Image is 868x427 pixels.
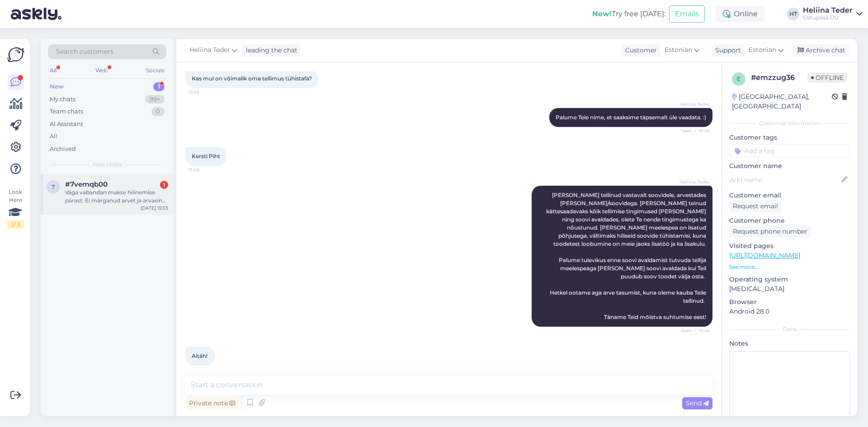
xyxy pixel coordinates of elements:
a: Heliina TederOstupesa OÜ [803,7,863,21]
div: 1 [160,181,168,189]
span: Offline [807,73,847,83]
div: Extra [729,325,850,333]
p: See more ... [729,263,850,271]
span: Heliina Teder [676,101,710,108]
span: Aitäh! [192,352,208,359]
div: AI Assistant [50,120,83,129]
span: Heliina Teder [676,178,710,185]
div: Support [712,46,741,55]
span: #7vemqb00 [65,180,108,188]
div: Heliina Teder [803,7,853,14]
span: Kersti Piht [192,153,220,160]
div: HT [787,8,799,20]
input: Add name [730,175,840,185]
span: Kas mul on võimalik oma tellimus tühistafa? [192,75,312,82]
div: Väga vabandan makse hilinemise pärast. Ei märganud arvet ja arvasin et jäin tellimusest [PERSON_N... [65,188,168,205]
div: Online [716,6,765,22]
div: Team chats [50,107,83,116]
button: Emails [669,5,705,23]
div: My chats [50,95,75,104]
div: [DATE] 15:53 [141,205,168,211]
div: New [50,82,64,91]
p: Customer name [729,161,850,171]
p: Android 28.0 [729,307,850,316]
p: Customer phone [729,216,850,225]
span: e [737,75,741,82]
div: 0 [151,107,165,116]
div: Archived [50,145,76,154]
p: Visited pages [729,241,850,251]
span: Heliina Teder [189,45,230,55]
div: Customer [622,46,657,55]
div: Archive chat [792,44,849,56]
span: Search customers [56,47,113,56]
div: 2 / 3 [7,221,24,229]
span: 15:46 [188,166,222,173]
div: Private note [185,397,239,409]
div: Ostupesa OÜ [803,14,853,21]
img: Askly Logo [7,46,24,63]
span: New chats [93,160,122,169]
div: [GEOGRAPHIC_DATA], [GEOGRAPHIC_DATA] [732,92,832,111]
p: Notes [729,339,850,348]
span: 15:45 [188,89,222,95]
input: Add a tag [729,144,850,158]
div: Customer information [729,119,850,127]
div: Web [94,65,109,76]
p: Customer tags [729,133,850,142]
a: [URL][DOMAIN_NAME] [729,251,800,259]
div: All [48,65,58,76]
div: # emzzug36 [751,72,807,83]
div: 99+ [145,95,165,104]
span: 15:47 [188,366,222,373]
p: Customer email [729,191,850,200]
span: 7 [52,183,55,190]
span: Estonian [749,45,776,55]
span: Seen ✓ 15:46 [676,327,710,334]
span: [PERSON_NAME] tellinud vastavalt soovidele, arvestades [PERSON_NAME]/soovidega. [PERSON_NAME] tei... [546,192,708,320]
span: Palume Teie nime, et saaksime täpsemalt üle vaadata. :) [556,114,706,121]
span: Send [686,399,709,407]
div: Socials [144,65,166,76]
p: [MEDICAL_DATA] [729,284,850,294]
div: Request email [729,200,782,212]
div: Try free [DATE]: [592,9,665,19]
span: Seen ✓ 15:46 [676,127,710,134]
div: Look Here [7,188,24,229]
b: New! [592,9,612,18]
div: 1 [153,82,165,91]
p: Operating system [729,275,850,284]
span: Estonian [665,45,692,55]
div: leading the chat [242,46,297,55]
div: Request phone number [729,225,811,238]
p: Browser [729,297,850,307]
div: All [50,132,57,141]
